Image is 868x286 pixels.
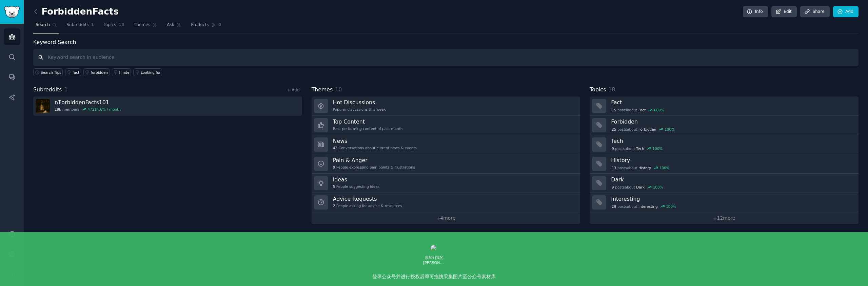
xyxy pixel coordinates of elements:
div: People asking for advice & resources [333,203,402,208]
h3: Dark [611,176,854,183]
input: Keyword search in audience [33,49,859,66]
div: fact [73,70,79,75]
a: Share [800,6,829,18]
span: Themes [134,22,151,28]
span: 15 [612,108,616,112]
a: Ideas5People suggesting ideas [312,174,580,193]
div: post s about [611,107,665,113]
a: History13postsaboutHistory100% [590,154,859,174]
h3: History [611,157,854,164]
div: forbidden [91,70,108,75]
h3: Interesting [611,195,854,202]
span: Search [36,22,50,28]
span: 19k [55,107,61,112]
span: Interesting [638,204,658,209]
span: 5 [333,184,335,189]
a: Add [833,6,859,18]
a: r/ForbiddenFacts10119kmembers47214.6% / month [33,96,302,116]
h3: Pain & Anger [333,157,415,164]
a: forbidden [83,68,110,76]
div: post s about [611,184,664,190]
button: Search Tips [33,68,63,76]
a: Search [33,20,59,34]
span: 2 [333,203,335,208]
a: fact [65,68,81,76]
a: Advice Requests2People asking for advice & resources [312,193,580,212]
div: People suggesting ideas [333,184,379,189]
div: 600 % [654,108,664,112]
h3: Hot Discussions [333,99,386,106]
span: Search Tips [41,70,61,75]
a: Products0 [189,20,223,34]
h3: Advice Requests [333,195,402,202]
a: Forbidden25postsaboutForbidden100% [590,116,859,135]
a: + Add [287,88,300,92]
a: Fact15postsaboutFact600% [590,96,859,116]
h3: Forbidden [611,118,854,125]
div: post s about [611,146,663,152]
div: post s about [611,203,677,210]
span: Forbidden [638,127,656,132]
a: Subreddits1 [64,20,96,34]
span: 43 [333,146,337,150]
span: History [638,166,651,170]
a: Edit [771,6,797,18]
span: Dark [636,185,645,190]
img: GummySearch logo [4,6,20,18]
label: Keyword Search [33,39,76,45]
a: Hot DiscussionsPopular discussions this week [312,96,580,116]
a: Looking for [133,68,162,76]
a: Topics18 [101,20,126,34]
span: 9 [333,165,335,170]
h3: News [333,137,417,145]
div: Conversations about current news & events [333,146,417,150]
div: 47214.6 % / month [87,107,121,112]
div: Popular discussions this week [333,107,386,112]
a: Top ContentBest-performing content of past month [312,116,580,135]
a: Pain & Anger9People expressing pain points & frustrations [312,154,580,174]
h3: Fact [611,99,854,106]
span: Subreddits [33,86,62,94]
span: 9 [612,146,614,151]
a: I hate [112,68,131,76]
div: 100 % [665,127,675,132]
span: 18 [608,86,615,93]
a: Dark9postsaboutDark100% [590,174,859,193]
h3: r/ ForbiddenFacts101 [55,99,121,106]
a: Tech9postsaboutTech100% [590,135,859,154]
div: People expressing pain points & frustrations [333,165,415,170]
h3: Ideas [333,176,379,183]
div: members [55,107,121,112]
a: Interesting29postsaboutInteresting100% [590,193,859,212]
a: News43Conversations about current news & events [312,135,580,154]
div: 100 % [652,146,663,151]
span: 25 [612,127,616,132]
span: Fact [638,108,646,112]
span: Topics [103,22,116,28]
span: Tech [636,146,644,151]
span: 10 [335,86,342,93]
span: Ask [167,22,174,28]
span: 0 [218,22,221,28]
a: Ask [164,20,184,34]
div: 100 % [659,166,670,170]
span: 1 [64,86,68,93]
span: Themes [312,86,333,94]
a: Themes [132,20,160,34]
span: Topics [590,86,606,94]
h3: Tech [611,137,854,145]
div: Looking for [141,70,161,75]
a: Info [743,6,768,18]
span: Products [191,22,209,28]
span: Subreddits [66,22,89,28]
span: 9 [612,185,614,190]
div: post s about [611,126,675,132]
span: 13 [612,166,616,170]
span: 29 [612,204,616,209]
span: 1 [91,22,94,28]
a: +4more [312,212,580,224]
div: 100 % [666,204,676,209]
img: ForbiddenFacts101 [36,99,50,113]
span: 18 [119,22,124,28]
div: 100 % [653,185,663,190]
